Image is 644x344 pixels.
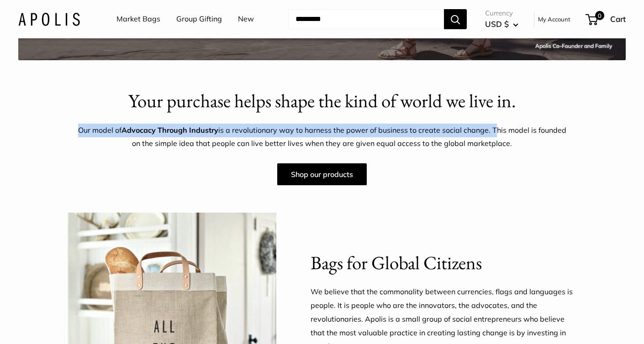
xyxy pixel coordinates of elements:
a: Group Gifting [176,12,222,26]
img: Apolis [18,12,80,26]
p: Our model of is a revolutionary way to harness the power of business to create social change. Thi... [78,124,566,151]
h2: Your purchase helps shape the kind of world we live in. [78,88,566,115]
strong: Advocacy Through Industry [121,125,218,135]
span: 0 [595,11,604,20]
h2: Bags for Global Citizens [311,250,580,276]
iframe: Sign Up via Text for Offers [7,309,98,337]
a: Market Bags [116,12,160,26]
input: Search... [288,9,444,29]
a: 0 Cart [586,12,626,26]
span: Cart [610,14,626,24]
span: Currency [485,7,518,20]
button: Search [444,9,467,29]
span: USD $ [485,19,509,29]
a: New [238,12,254,26]
a: My Account [538,14,570,25]
button: USD $ [485,17,518,31]
div: Apolis Co-Founder and Family [535,41,612,51]
a: Shop our products [277,163,367,185]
